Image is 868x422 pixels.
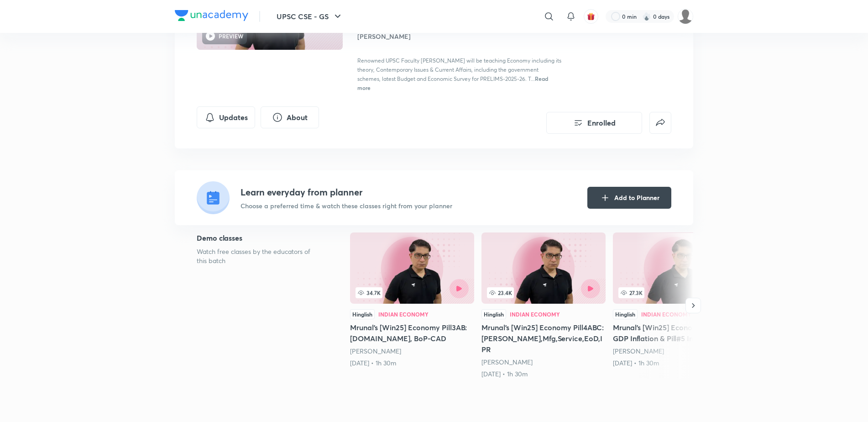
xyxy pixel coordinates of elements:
span: 23.4K [487,287,514,298]
a: Mrunal’s [Win25] Economy Pill4ABC: Agri,Mfg,Service,EoD,IPR [481,232,606,379]
div: Mrunal Patel [350,347,474,356]
button: false [649,112,671,134]
button: avatar [584,9,598,24]
p: Choose a preferred time & watch these classes right from your planner [241,201,452,211]
div: 7th May • 1h 30m [613,359,737,368]
div: Indian Economy [378,311,429,317]
h5: Demo classes [197,232,321,243]
div: Mrunal Patel [613,347,737,356]
a: [PERSON_NAME] [613,347,664,355]
h5: Mrunal’s [Win25] Economy Pill3AB: [DOMAIN_NAME], BoP-CAD [350,322,474,344]
h4: Learn everyday from planner [241,185,452,199]
img: streak [642,12,651,21]
span: 27.3K [618,287,644,298]
h5: Mrunal’s [Win25] Economy Pill4ABC: [PERSON_NAME],Mfg,Service,EoD,IPR [481,322,606,355]
a: [PERSON_NAME] [481,358,533,366]
a: 34.7KHinglishIndian EconomyMrunal’s [Win25] Economy Pill3AB: [DOMAIN_NAME], BoP-CAD[PERSON_NAME][... [350,232,474,368]
button: Enrolled [546,112,642,134]
div: Hinglish [350,309,375,319]
div: Hinglish [613,309,638,319]
div: Mrunal Patel [481,358,606,367]
button: Add to Planner [587,187,671,209]
span: 34.7K [356,287,382,298]
a: Mrunal’s [Win25] Economy 4DE- GDP Inflation & Pill#5 Infra [613,232,737,368]
div: Indian Economy [510,311,560,317]
div: Hinglish [481,309,506,319]
div: 23rd Apr • 1h 30m [481,369,606,379]
a: [PERSON_NAME] [350,347,401,355]
a: Company Logo [175,10,248,23]
a: Mrunal’s [Win25] Economy Pill3AB: Intl.Trade, BoP-CAD [350,232,474,368]
h6: PREVIEW [219,32,243,40]
button: UPSC CSE - GS [271,7,349,26]
div: 16th Apr • 1h 30m [350,359,474,368]
button: About [261,106,319,128]
h5: Mrunal’s [Win25] Economy 4DE- GDP Inflation & Pill#5 Infra [613,322,737,344]
h4: [PERSON_NAME] [357,32,562,41]
button: Updates [197,106,255,128]
img: avatar [587,12,595,21]
a: 23.4KHinglishIndian EconomyMrunal’s [Win25] Economy Pill4ABC: [PERSON_NAME],Mfg,Service,EoD,IPR[P... [481,232,606,379]
span: Renowned UPSC Faculty [PERSON_NAME] will be teaching Economy including its theory, Contemporary I... [357,57,561,82]
img: Vishwas [678,9,693,24]
a: 27.3KHinglishIndian EconomyMrunal’s [Win25] Economy 4DE- GDP Inflation & Pill#5 Infra[PERSON_NAME... [613,232,737,368]
img: Company Logo [175,10,248,21]
p: Watch free classes by the educators of this batch [197,247,321,265]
